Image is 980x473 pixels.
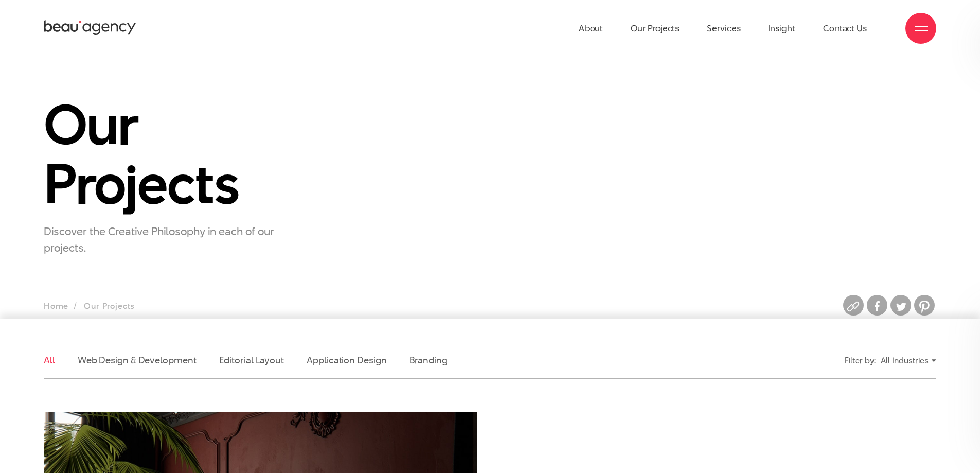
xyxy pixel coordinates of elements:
[307,354,386,366] a: Application Design
[845,352,876,370] div: Filter by:
[44,223,301,256] p: Discover the Creative Philosophy in each of our projects.
[219,354,284,366] a: Editorial Layout
[44,354,55,366] a: All
[44,300,68,312] a: Home
[44,95,324,214] h1: Our Projects
[409,354,448,366] a: Branding
[78,354,197,366] a: Web Design & Development
[881,352,936,370] div: All Industries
